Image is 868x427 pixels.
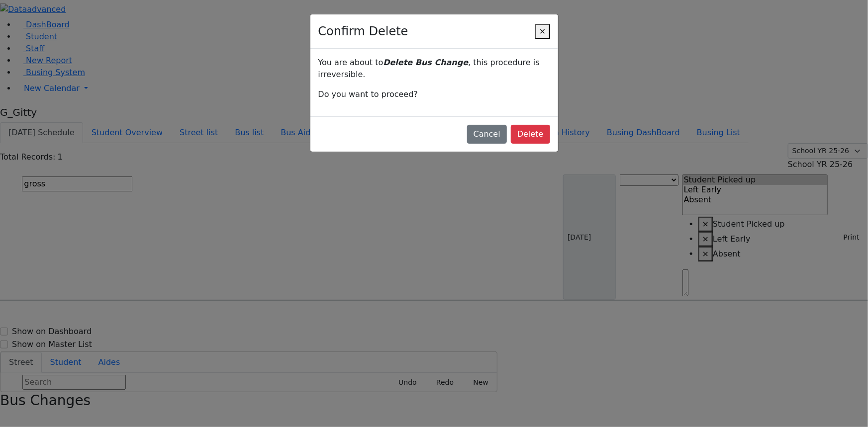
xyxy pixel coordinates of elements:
[535,24,550,39] button: ×
[318,88,550,100] p: Do you want to proceed?
[383,58,468,67] i: Delete Bus Change
[318,57,550,81] p: You are about to , this procedure is irreversible.
[511,125,550,144] button: Delete
[318,22,408,40] h4: Confirm Delete
[467,125,507,144] button: Cancel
